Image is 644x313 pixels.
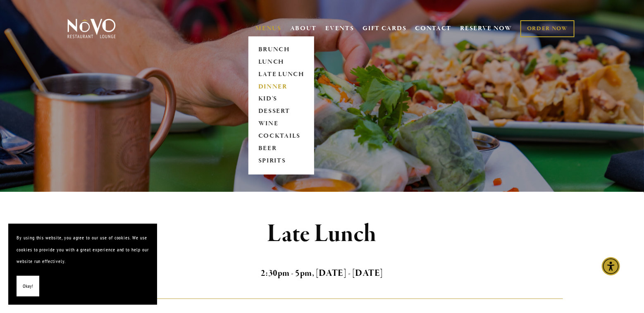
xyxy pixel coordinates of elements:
[255,24,281,33] a: MENUS
[17,276,39,297] button: Okay!
[267,218,377,250] strong: Late Lunch
[460,21,512,36] a: RESERVE NOW
[290,24,317,33] a: ABOUT
[255,68,307,81] a: LATE LUNCH
[363,21,407,36] a: GIFT CARDS
[255,143,307,155] a: BEER
[255,81,307,93] a: DINNER
[602,257,620,275] div: Accessibility Menu
[17,232,149,268] p: By using this website, you agree to our use of cookies. We use cookies to provide you with a grea...
[261,268,383,279] strong: 2:30pm - 5pm, [DATE] - [DATE]
[255,105,307,118] a: DESSERT
[23,280,33,292] span: Okay!
[255,93,307,105] a: KID'S
[255,118,307,130] a: WINE
[415,21,452,36] a: CONTACT
[66,18,117,39] img: Novo Restaurant &amp; Lounge
[255,56,307,68] a: LUNCH
[8,224,157,305] section: Cookie banner
[520,20,575,37] a: ORDER NOW
[255,155,307,167] a: SPIRITS
[325,24,354,33] a: EVENTS
[255,43,307,56] a: BRUNCH
[255,130,307,143] a: COCKTAILS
